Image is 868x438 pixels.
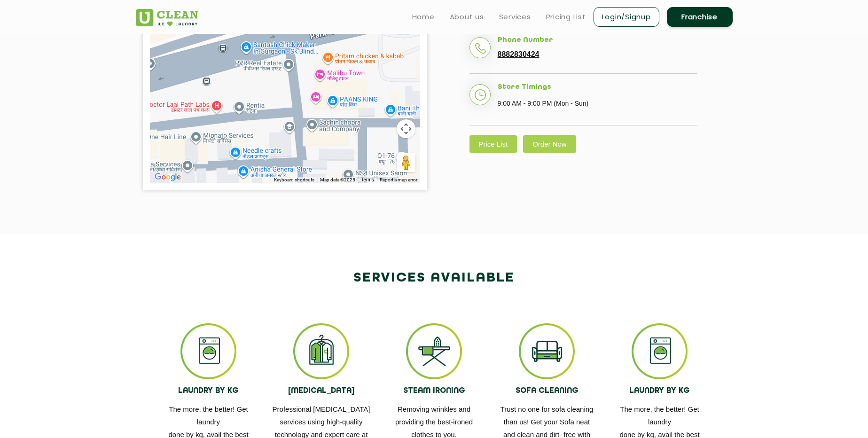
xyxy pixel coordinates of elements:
[272,387,371,396] h4: [MEDICAL_DATA]
[667,7,733,27] a: Franchise
[361,177,374,183] a: Terms
[385,387,484,396] h4: STEAM IRONING
[546,11,586,23] a: Pricing List
[499,11,531,23] a: Services
[412,11,435,23] a: Home
[320,177,355,182] span: Map data ©2025
[397,153,415,172] button: Drag Pegman onto the map to open Street View
[406,323,462,379] img: ss_icon_3.png
[498,50,540,59] a: 8882830424
[498,83,697,92] h5: Store Timings
[180,323,236,379] img: ss_icon_1.png
[274,177,314,183] button: Keyboard shortcuts
[498,96,697,110] p: 9:00 AM - 9:00 PM (Mon - Sun)
[498,36,697,45] h5: Phone Number
[136,267,733,289] h2: Services available
[152,171,183,183] a: Open this area in Google Maps (opens a new window)
[610,387,709,396] h4: LAUNDRY BY KG
[450,11,484,23] a: About us
[152,171,183,183] img: Google
[136,9,198,26] img: UClean Laundry and Dry Cleaning
[397,119,415,138] button: Map camera controls
[293,323,349,379] img: ss_icon_2.png
[159,387,258,396] h4: LAUNDRY BY KG
[498,387,596,396] h4: SOFA CLEANING
[523,135,576,153] a: Order Now
[519,323,575,379] img: ss_icon_4.png
[594,7,659,27] a: Login/Signup
[380,177,417,183] a: Report a map error
[469,135,517,153] a: Price List
[632,323,688,379] img: ss_icon_1.png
